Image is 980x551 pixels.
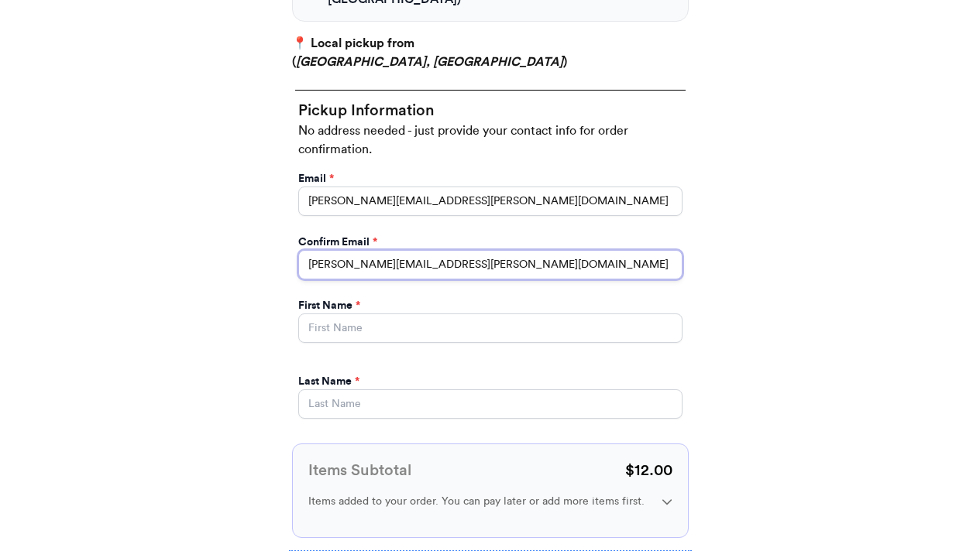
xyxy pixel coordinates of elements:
[298,121,683,159] p: No address needed - just provide your contact info for order confirmation.
[298,100,683,121] h2: Pickup Information
[298,374,359,389] label: Last Name
[298,389,683,419] input: Last Name
[298,250,683,279] input: Confirm Email
[625,460,672,481] p: $ 12.00
[298,171,334,187] label: Email
[296,56,563,68] em: [GEOGRAPHIC_DATA], [GEOGRAPHIC_DATA]
[298,234,377,250] label: Confirm Email
[308,460,411,481] h3: Items Subtotal
[308,494,649,509] p: Items added to your order. You can pay later or add more items first.
[298,187,683,216] input: Email
[298,298,360,313] label: First Name
[298,313,683,343] input: First Name
[292,34,689,71] p: 📍 Local pickup from ( )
